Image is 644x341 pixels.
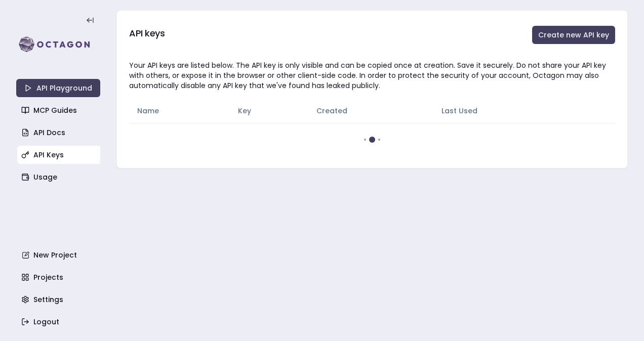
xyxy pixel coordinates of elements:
a: Settings [17,290,101,309]
a: API Playground [16,79,100,97]
h3: API keys [129,26,165,40]
img: logo-rect-yK7x_WSZ.svg [16,34,100,55]
th: Key [230,99,308,123]
a: API Docs [17,123,101,142]
div: Your API keys are listed below. The API key is only visible and can be copied once at creation. S... [129,60,615,91]
a: New Project [17,246,101,264]
th: Last Used [433,99,572,123]
a: Projects [17,268,101,286]
a: MCP Guides [17,101,101,119]
button: Create new API key [532,26,615,44]
a: API Keys [17,146,101,164]
th: Name [129,99,230,123]
a: Usage [17,168,101,186]
a: Logout [17,313,101,331]
th: Created [308,99,433,123]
